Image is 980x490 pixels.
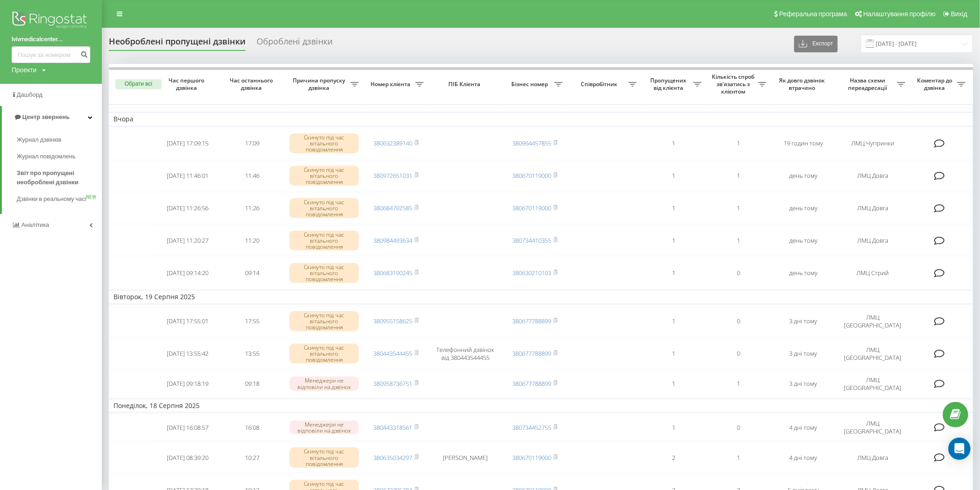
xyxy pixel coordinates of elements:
span: Як довго дзвінок втрачено [779,77,829,91]
div: Скинуто під час вітального повідомлення [289,344,359,364]
td: 19 годин тому [771,128,836,159]
a: Звіт про пропущені необроблені дзвінки [17,165,102,191]
td: 11:26 [220,193,285,224]
td: день тому [771,193,836,224]
span: Пропущених від клієнта [646,77,693,91]
td: день тому [771,258,836,288]
a: 380670119000 [512,204,551,212]
td: 0 [706,339,771,369]
td: 3 дні тому [771,306,836,337]
a: Центр звернень [2,106,102,128]
td: 1 [641,415,706,440]
td: [DATE] 11:26:56 [155,193,220,224]
td: ЛМЦ Довга [836,442,910,473]
td: 13:55 [220,339,285,369]
div: Необроблені пропущені дзвінки [109,37,245,51]
a: 380677788899 [512,317,551,325]
a: 380964457855 [512,139,551,147]
div: Проекти [12,65,37,75]
input: Пошук за номером [12,46,90,63]
td: [PERSON_NAME] [428,442,503,473]
a: 380734410355 [512,236,551,245]
a: 380955158625 [373,317,412,325]
div: Менеджери не відповіли на дзвінок [289,421,359,434]
td: 17:55 [220,306,285,337]
div: Скинуто під час вітального повідомлення [289,263,359,283]
div: Скинуто під час вітального повідомлення [289,198,359,219]
a: 380670119000 [512,171,551,180]
a: 380630210103 [512,269,551,277]
td: [DATE] 08:39:20 [155,442,220,473]
a: 380677788899 [512,379,551,388]
td: ЛМЦ Довга [836,161,910,191]
span: Час першого дзвінка [163,77,213,91]
td: 1 [706,193,771,224]
div: Скинуто під час вітального повідомлення [289,447,359,468]
span: Журнал повідомлень [17,152,75,161]
a: 380984493634 [373,236,412,245]
span: Кількість спроб зв'язатись з клієнтом [711,73,758,95]
td: [DATE] 16:08:57 [155,415,220,440]
a: 380972651031 [373,171,412,180]
td: 1 [706,128,771,159]
a: Журнал повідомлень [17,148,102,165]
td: 1 [706,226,771,256]
td: ЛМЦ Чупринки [836,128,910,159]
td: 1 [641,128,706,159]
button: Обрати всі [115,79,162,89]
td: 1 [641,306,706,337]
td: 0 [706,306,771,337]
div: Скинуто під час вітального повідомлення [289,166,359,186]
td: 2 [641,442,706,473]
td: 1 [641,193,706,224]
td: 3 дні тому [771,371,836,397]
a: 380734452755 [512,423,551,432]
span: ПІБ Клієнта [436,81,495,88]
td: 09:18 [220,371,285,397]
span: Номер клієнта [368,81,415,88]
td: 4 дні тому [771,415,836,440]
span: Журнал дзвінків [17,135,61,144]
img: Ringostat logo [12,9,90,32]
td: 1 [641,371,706,397]
td: ЛМЦ [GEOGRAPHIC_DATA] [836,371,910,397]
td: 1 [706,442,771,473]
td: 09:14 [220,258,285,288]
span: Центр звернень [22,113,69,120]
a: 380443318561 [373,423,412,432]
td: 1 [706,371,771,397]
span: Причина пропуску дзвінка [289,77,351,91]
a: 380677788899 [512,349,551,358]
td: Телефонний дзвінок від 380443544455 [428,339,503,369]
td: [DATE] 17:09:15 [155,128,220,159]
div: Open Intercom Messenger [949,438,971,460]
a: 380958736751 [373,379,412,388]
a: 380684792585 [373,204,412,212]
span: Дзвінки в реальному часі [17,195,86,204]
td: 1 [641,226,706,256]
span: Співробітник [572,81,628,88]
span: Реферальна програма [779,10,848,18]
td: [DATE] 17:55:01 [155,306,220,337]
td: 3 дні тому [771,339,836,369]
td: [DATE] 11:20:27 [155,226,220,256]
td: 4 дні тому [771,442,836,473]
td: [DATE] 13:55:42 [155,339,220,369]
a: lvivmedicalcenter... [12,35,90,44]
td: 16:08 [220,415,285,440]
td: ЛМЦ Стрий [836,258,910,288]
td: 1 [641,339,706,369]
td: 10:27 [220,442,285,473]
td: ЛМЦ [GEOGRAPHIC_DATA] [836,306,910,337]
td: [DATE] 09:18:19 [155,371,220,397]
td: ЛМЦ [GEOGRAPHIC_DATA] [836,339,910,369]
td: ЛМЦ [GEOGRAPHIC_DATA] [836,415,910,440]
td: 0 [706,415,771,440]
a: 380683190245 [373,269,412,277]
span: Дашборд [17,91,43,98]
a: 380632389140 [373,139,412,147]
a: Журнал дзвінків [17,132,102,148]
td: [DATE] 11:46:01 [155,161,220,191]
div: Скинуто під час вітального повідомлення [289,231,359,251]
a: Дзвінки в реальному часіNEW [17,191,102,207]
